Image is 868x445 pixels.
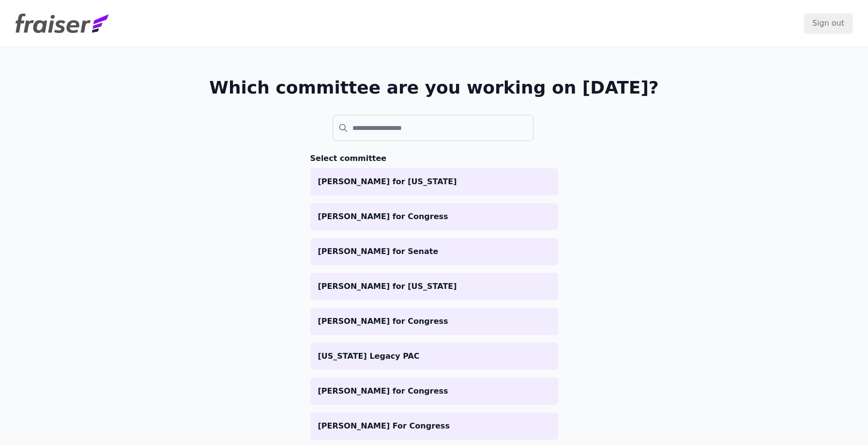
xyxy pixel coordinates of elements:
[318,350,550,362] p: [US_STATE] Legacy PAC
[310,168,558,195] a: [PERSON_NAME] for [US_STATE]
[318,211,550,222] p: [PERSON_NAME] for Congress
[318,176,550,188] p: [PERSON_NAME] for [US_STATE]
[318,281,550,292] p: [PERSON_NAME] for [US_STATE]
[310,273,558,300] a: [PERSON_NAME] for [US_STATE]
[15,14,108,33] img: Fraiser Logo
[310,343,558,370] a: [US_STATE] Legacy PAC
[318,246,550,257] p: [PERSON_NAME] for Senate
[310,238,558,265] a: [PERSON_NAME] for Senate
[310,378,558,405] a: [PERSON_NAME] for Congress
[318,316,550,327] p: [PERSON_NAME] for Congress
[310,203,558,230] a: [PERSON_NAME] for Congress
[209,78,659,97] h1: Which committee are you working on [DATE]?
[804,13,853,33] input: Sign out
[318,385,550,397] p: [PERSON_NAME] for Congress
[310,308,558,335] a: [PERSON_NAME] for Congress
[310,153,558,164] h3: Select committee
[318,420,550,432] p: [PERSON_NAME] For Congress
[310,413,558,440] a: [PERSON_NAME] For Congress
